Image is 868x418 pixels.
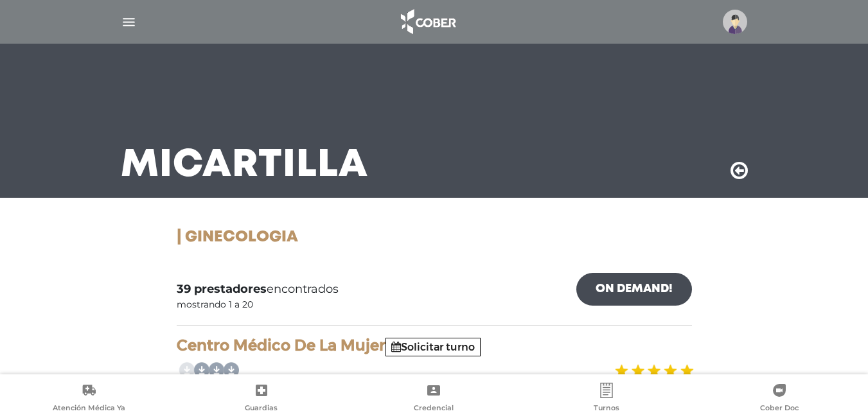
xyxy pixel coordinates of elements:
[348,383,520,415] a: Credencial
[414,403,454,415] span: Credencial
[121,149,368,182] h3: Mi Cartilla
[3,383,175,415] a: Atención Médica Ya
[594,403,619,415] span: Turnos
[177,298,253,311] div: mostrando 1 a 20
[394,6,461,37] img: logo_cober_home-white.png
[53,403,125,415] span: Atención Médica Ya
[177,281,339,298] span: encontrados
[245,403,278,415] span: Guardias
[177,282,267,296] b: 39 prestadores
[121,14,137,30] img: Cober_menu-lines-white.svg
[175,383,348,415] a: Guardias
[693,383,865,415] a: Cober Doc
[723,10,747,34] img: profile-placeholder.svg
[576,273,692,306] a: On Demand!
[177,336,692,355] h4: Centro Médico De La Mujer
[613,356,694,385] img: estrellas_badge.png
[760,403,799,415] span: Cober Doc
[391,341,475,353] a: Solicitar turno
[520,383,693,415] a: Turnos
[177,229,692,247] h1: | Ginecologia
